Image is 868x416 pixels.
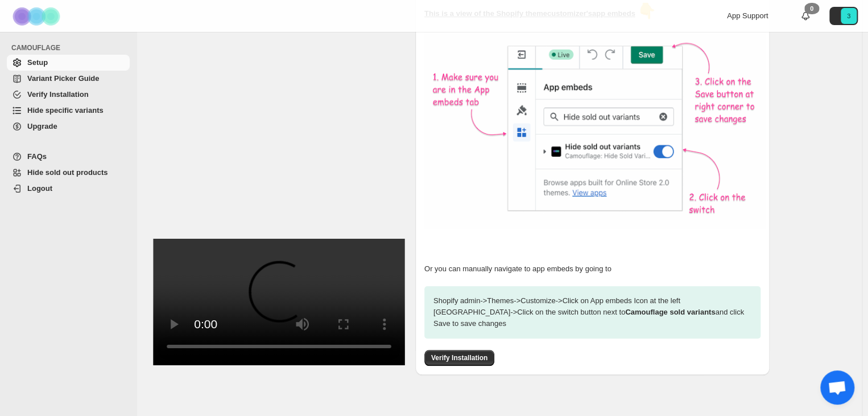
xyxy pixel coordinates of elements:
span: Avatar with initials 3 [841,8,857,24]
strong: Camouflage sold variants [625,308,715,316]
a: Variant Picker Guide [7,71,130,87]
span: Hide specific variants [27,106,104,115]
span: FAQs [27,152,47,161]
img: Camouflage [9,1,66,32]
span: Hide sold out products [27,168,108,177]
span: Verify Installation [431,353,487,362]
span: Upgrade [27,122,57,130]
button: Avatar with initials 3 [829,7,858,25]
span: App Support [727,11,768,20]
a: Hide specific variants [7,103,130,119]
span: CAMOUFLAGE [11,43,131,52]
span: Variant Picker Guide [27,74,99,83]
img: camouflage-enable [424,28,766,228]
span: Logout [27,184,52,193]
a: Upgrade [7,119,130,134]
a: FAQs [7,149,130,165]
a: Verify Installation [424,353,494,362]
button: Verify Installation [424,350,494,366]
video: Enable Camouflage in theme app embeds [153,239,405,365]
p: Shopify admin -> Themes -> Customize -> Click on App embeds Icon at the left [GEOGRAPHIC_DATA] ->... [424,286,760,338]
span: Verify Installation [27,90,89,99]
div: 0 [804,3,819,14]
a: 0 [800,10,811,22]
a: Open chat [820,370,854,405]
p: Or you can manually navigate to app embeds by going to [424,263,760,275]
text: 3 [847,13,850,19]
a: Verify Installation [7,87,130,103]
a: Setup [7,55,130,71]
a: Logout [7,181,130,197]
a: Hide sold out products [7,165,130,181]
span: Setup [27,58,48,67]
